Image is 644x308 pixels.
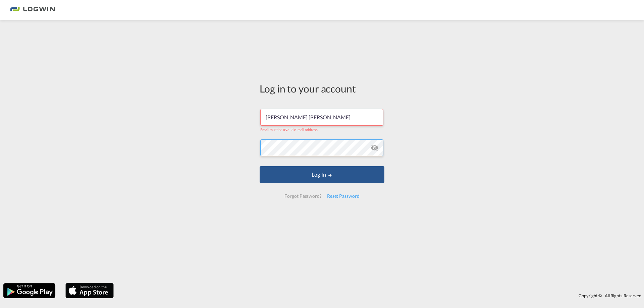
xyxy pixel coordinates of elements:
[3,283,56,299] img: google.png
[371,144,379,152] md-icon: icon-eye-off
[260,166,384,183] button: LOGIN
[260,81,384,96] div: Log in to your account
[282,190,324,202] div: Forgot Password?
[260,109,383,126] input: Enter email/phone number
[117,290,644,301] div: Copyright © . All Rights Reserved
[260,127,317,132] span: Email must be a valid e-mail address
[10,3,55,18] img: bc73a0e0d8c111efacd525e4c8ad7d32.png
[324,190,362,202] div: Reset Password
[65,283,114,299] img: apple.png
